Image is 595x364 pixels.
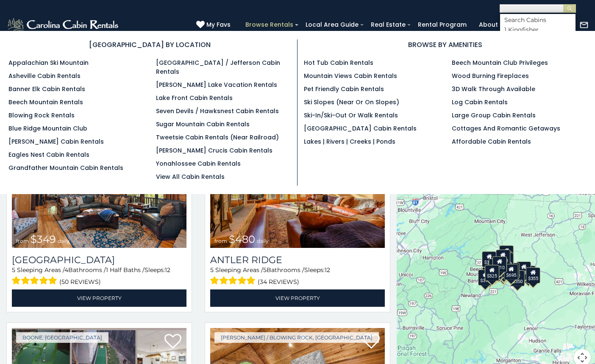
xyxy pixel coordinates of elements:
[156,94,233,102] a: Lake Front Cabin Rentals
[517,261,531,278] div: $930
[500,26,576,33] li: 1 Kingfisher
[492,256,507,272] div: $210
[452,98,508,106] a: Log Cabin Rentals
[414,18,471,31] a: Rental Program
[8,111,75,119] a: Blowing Rock Rentals
[12,266,186,287] div: Sleeping Areas / Bathrooms / Sleeps:
[106,266,145,274] span: 1 Half Baths /
[214,332,379,343] a: [PERSON_NAME] / Blowing Rock, [GEOGRAPHIC_DATA]
[8,72,81,80] a: Asheville Cabin Rentals
[206,20,231,29] span: My Favs
[496,264,511,280] div: $315
[196,20,233,30] a: My Favs
[214,238,227,244] span: from
[367,18,410,31] a: Real Estate
[8,98,83,106] a: Beech Mountain Rentals
[12,254,186,266] a: [GEOGRAPHIC_DATA]
[16,332,108,343] a: Boone, [GEOGRAPHIC_DATA]
[12,289,186,307] a: View Property
[64,266,68,274] span: 4
[475,18,502,31] a: About
[165,266,170,274] span: 12
[579,20,589,30] img: mail-regular-white.png
[156,146,272,155] a: [PERSON_NAME] Crucis Cabin Rentals
[263,266,267,274] span: 5
[164,333,181,351] a: Add to favorites
[304,85,384,93] a: Pet Friendly Cabin Rentals
[452,111,536,119] a: Large Group Cabin Rentals
[156,159,241,168] a: Yonahlossee Cabin Rentals
[156,133,279,142] a: Tweetsie Cabin Rentals (Near Railroad)
[229,233,255,245] span: $480
[504,264,518,280] div: $695
[500,16,576,24] li: Search Cabins
[8,58,89,67] a: Appalachian Ski Mountain
[496,249,510,265] div: $320
[210,289,385,307] a: View Property
[8,150,89,159] a: Eagles Nest Cabin Rentals
[210,254,385,266] a: Antler Ridge
[304,98,399,106] a: Ski Slopes (Near or On Slopes)
[6,17,121,33] img: White-1-2.png
[12,254,186,266] h3: Diamond Creek Lodge
[301,18,363,31] a: Local Area Guide
[526,267,540,283] div: $355
[325,266,330,274] span: 12
[304,137,395,146] a: Lakes | Rivers | Creeks | Ponds
[452,58,548,67] a: Beech Mountain Club Privileges
[304,39,587,50] h3: BROWSE BY AMENITIES
[156,107,279,115] a: Seven Devils / Hawksnest Cabin Rentals
[156,81,277,89] a: [PERSON_NAME] Lake Vacation Rentals
[210,266,385,287] div: Sleeping Areas / Bathrooms / Sleeps:
[58,238,70,244] span: daily
[156,120,250,128] a: Sugar Mountain Cabin Rentals
[210,266,214,274] span: 5
[452,72,529,80] a: Wood Burning Fireplaces
[241,18,297,31] a: Browse Rentals
[8,164,123,172] a: Grandfather Mountain Cabin Rentals
[59,276,101,287] span: (50 reviews)
[304,124,417,133] a: [GEOGRAPHIC_DATA] Cabin Rentals
[304,58,373,67] a: Hot Tub Cabin Rentals
[8,124,87,133] a: Blue Ridge Mountain Club
[12,266,15,274] span: 5
[304,72,397,80] a: Mountain Views Cabin Rentals
[452,137,531,146] a: Affordable Cabin Rentals
[482,251,496,267] div: $305
[8,39,291,50] h3: [GEOGRAPHIC_DATA] BY LOCATION
[156,172,225,181] a: View All Cabin Rentals
[257,238,269,244] span: daily
[485,264,499,281] div: $325
[304,111,398,119] a: Ski-in/Ski-Out or Walk Rentals
[156,58,280,76] a: [GEOGRAPHIC_DATA] / Jefferson Cabin Rentals
[31,233,56,245] span: $349
[510,270,525,286] div: $350
[452,124,560,133] a: Cottages and Romantic Getaways
[16,238,29,244] span: from
[258,276,299,287] span: (34 reviews)
[8,137,104,146] a: [PERSON_NAME] Cabin Rentals
[499,245,514,261] div: $525
[452,85,535,93] a: 3D Walk Through Available
[8,85,85,93] a: Banner Elk Cabin Rentals
[478,269,492,285] div: $375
